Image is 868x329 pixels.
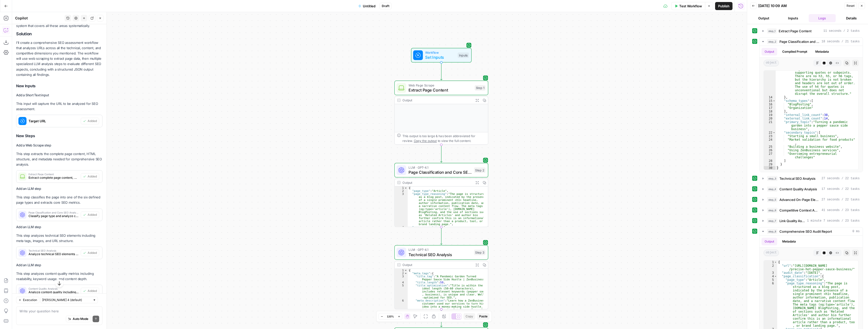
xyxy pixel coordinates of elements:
[764,106,776,110] div: 17
[395,187,408,190] div: 1
[402,180,472,185] div: Output
[29,118,79,124] span: Target URL
[773,99,775,103] span: Toggle code folding, rows 15 through 18
[16,83,102,89] h3: New Inputs
[395,269,408,272] div: 1
[387,314,394,318] span: 120%
[73,317,88,321] span: Auto Mode
[16,143,51,147] strong: Add a Web Scrape step
[822,208,860,213] span: 41 seconds / 23 tasks
[764,138,776,145] div: 24
[764,275,777,278] div: 4
[764,148,776,152] div: 26
[16,187,41,191] strong: Add an LLM step
[774,260,777,264] span: Toggle code folding, rows 1 through 325
[764,120,776,131] div: 21
[822,39,860,44] span: 18 seconds / 21 tasks
[764,53,776,96] div: 13
[759,174,863,183] button: 27 seconds / 22 tasks
[16,263,41,267] strong: Add an LLM step
[779,229,832,234] span: Comprehensive SEO Audit Report
[409,87,472,93] span: Extract Page Content
[759,27,863,35] button: 11 seconds / 2 tasks
[679,4,702,9] span: Test Workflow
[409,252,472,258] span: Technical SEO Analysis
[404,269,407,272] span: Toggle code folding, rows 1 through 41
[759,227,863,235] button: 0 ms
[838,14,865,22] button: Details
[66,316,91,322] button: Auto Mode
[475,85,485,91] div: Step 1
[29,252,79,256] span: Analyze technical SEO elements including meta tags, images, URL structure, and page optimization
[774,275,777,278] span: Toggle code folding, rows 4 through 33
[764,99,776,103] div: 15
[29,249,79,252] span: Technical SEO Analysis
[767,218,777,223] span: step_7
[23,298,37,302] span: Execution
[779,39,820,44] span: Page Classification and Core SEO Analysis
[16,101,102,112] p: This input will capture the URL to be analyzed for SEO assessment.
[81,173,99,180] button: Added
[88,174,97,179] span: Added
[16,297,39,303] button: Execution
[29,290,79,294] span: Analyze content quality including readability, keyword density, freshness, and depth
[822,187,860,191] span: 17 seconds / 22 tasks
[844,3,857,9] button: Reset
[395,190,408,193] div: 2
[764,134,776,138] div: 23
[779,28,811,34] span: Extract Page Content
[779,218,805,223] span: Link Quality Assessment
[764,271,777,275] div: 3
[88,213,97,217] span: Added
[29,175,79,180] span: Extract complete page content, HTML structure, and metadata for SEO analysis
[425,50,455,55] span: Workflow
[402,98,472,103] div: Output
[767,208,777,213] span: step_6
[404,226,407,229] span: Toggle code folding, rows 4 through 29
[779,208,820,213] span: Competitive Context Analysis
[767,197,777,202] span: step_5
[779,176,816,181] span: Technical SEO Analysis
[394,81,488,145] div: Web Page ScrapeExtract Page ContentStep 1OutputThis output is too large & has been abbreviated fo...
[404,272,407,275] span: Toggle code folding, rows 2 through 9
[394,163,488,227] div: LLM · GPT-4.1Page Classification and Core SEO AnalysisStep 2Output{ "page_type":"Article", "page_...
[809,14,836,22] button: Logs
[759,46,863,172] div: 18 seconds / 21 tasks
[764,152,776,159] div: 27
[718,4,729,9] span: Publish
[440,145,442,162] g: Edge from step_1 to step_2
[779,187,817,192] span: Content Quality Analysis
[16,151,102,167] p: This step extracts the complete page content, HTML structure, and metadata needed for comprehensi...
[404,187,407,190] span: Toggle code folding, rows 1 through 30
[16,93,49,97] strong: Add a Short Text input
[395,299,408,311] div: 6
[764,282,777,327] div: 6
[395,272,408,275] div: 2
[767,229,777,234] span: step_8
[409,247,472,252] span: LLM · GPT-4.1
[409,165,472,170] span: LLM · GPT-4.1
[779,48,810,55] button: Compiled Prompt
[822,176,860,181] span: 27 seconds / 22 tasks
[767,28,777,34] span: step_1
[88,251,97,255] span: Added
[671,2,705,10] button: Test Workflow
[464,313,475,320] button: Copy
[764,163,776,166] div: 29
[764,96,776,99] div: 14
[807,219,860,223] span: 1 minute 7 seconds / 23 tasks
[414,139,437,142] span: Copy the output
[402,134,485,143] div: This output is too large & has been abbreviated for review. to view the full content.
[764,103,776,106] div: 16
[16,195,102,205] p: This step classifies the page into one of the six defined page types and extracts core SEO metrics.
[847,4,855,8] span: Reset
[715,2,733,10] button: Publish
[764,166,776,170] div: 30
[852,229,860,234] span: 0 ms
[779,14,807,22] button: Inputs
[440,63,442,80] g: Edge from start to step_1
[81,288,99,294] button: Added
[16,233,102,244] p: This step analyzes technical SEO elements including meta tags, images, and URL structure.
[767,39,777,44] span: step_2
[767,176,777,181] span: step_3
